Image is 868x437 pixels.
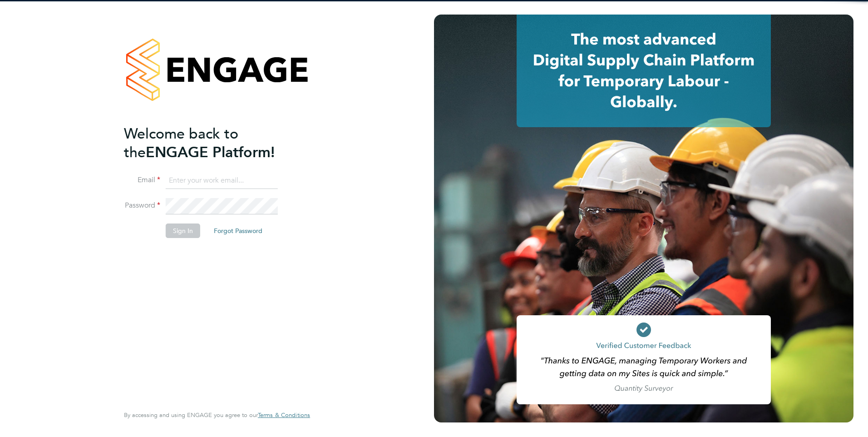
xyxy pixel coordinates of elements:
h2: ENGAGE Platform! [124,124,301,162]
span: By accessing and using ENGAGE you agree to our [124,411,310,419]
span: Terms & Conditions [258,411,310,419]
label: Email [124,175,160,185]
a: Terms & Conditions [258,412,310,419]
input: Enter your work email... [166,173,278,189]
button: Sign In [166,223,200,238]
label: Password [124,201,160,210]
span: Welcome back to the [124,125,238,161]
button: Forgot Password [207,223,270,238]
